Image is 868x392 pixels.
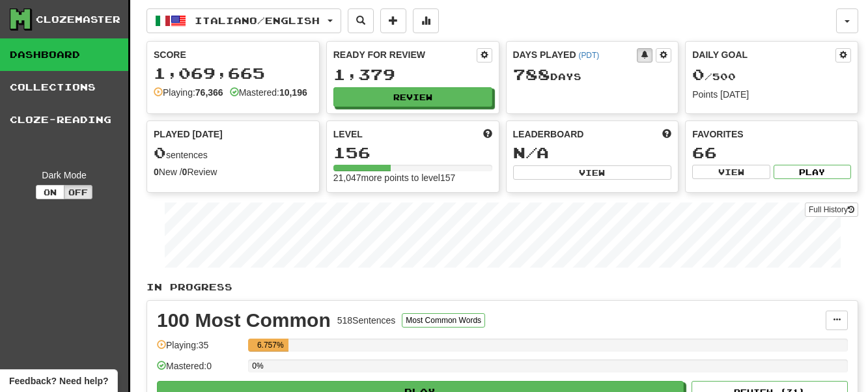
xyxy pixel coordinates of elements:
div: sentences [154,145,313,161]
div: Mastered: 0 [157,359,242,381]
button: On [36,185,64,199]
strong: 76,366 [195,87,223,98]
strong: 0 [154,167,159,177]
a: (PDT) [578,51,599,60]
button: View [513,165,672,180]
strong: 0 [182,167,188,177]
button: Most Common Words [402,313,485,328]
div: 21,047 more points to level 157 [333,171,492,184]
button: More stats [413,8,439,33]
div: 518 Sentences [337,314,396,327]
button: Play [774,165,851,179]
div: 100 Most Common [157,311,331,330]
div: Dark Mode [10,169,119,182]
button: Italiano/English [147,8,341,33]
button: Off [64,185,92,199]
span: Italiano / English [195,15,320,26]
div: 1,069,665 [154,65,313,81]
div: Clozemaster [36,13,120,26]
button: Search sentences [348,8,374,33]
div: 66 [692,145,851,161]
div: Ready for Review [333,48,477,61]
div: Days Played [513,48,637,61]
a: Full History [805,203,858,217]
div: Score [154,48,313,61]
div: Playing: [154,86,223,99]
div: 156 [333,145,492,161]
div: Day s [513,66,672,83]
span: Level [333,128,363,141]
strong: 10,196 [279,87,307,98]
span: N/A [513,143,549,161]
div: Points [DATE] [692,88,851,101]
div: Favorites [692,128,851,141]
div: Playing: 35 [157,339,242,360]
button: Add sentence to collection [380,8,406,33]
span: Score more points to level up [483,128,492,141]
div: 6.757% [252,339,288,352]
button: View [692,165,770,179]
span: Leaderboard [513,128,584,141]
button: Review [333,87,492,107]
div: Daily Goal [692,48,835,63]
p: In Progress [147,281,858,294]
span: Open feedback widget [9,374,108,387]
span: 788 [513,65,550,83]
span: Played [DATE] [154,128,223,141]
span: / 500 [692,71,736,82]
span: 0 [692,65,705,83]
div: 1,379 [333,66,492,83]
div: Mastered: [230,86,307,99]
span: This week in points, UTC [662,128,671,141]
div: New / Review [154,165,313,178]
span: 0 [154,143,166,161]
